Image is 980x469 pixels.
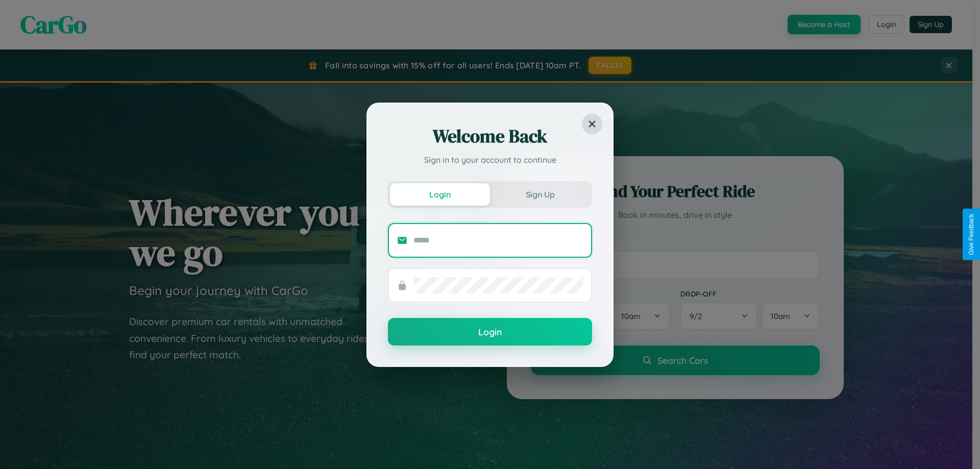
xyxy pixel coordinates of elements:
[388,154,592,166] p: Sign in to your account to continue
[388,124,592,149] h2: Welcome Back
[968,214,975,255] div: Give Feedback
[490,183,590,206] button: Sign Up
[388,318,592,345] button: Login
[390,183,490,206] button: Login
